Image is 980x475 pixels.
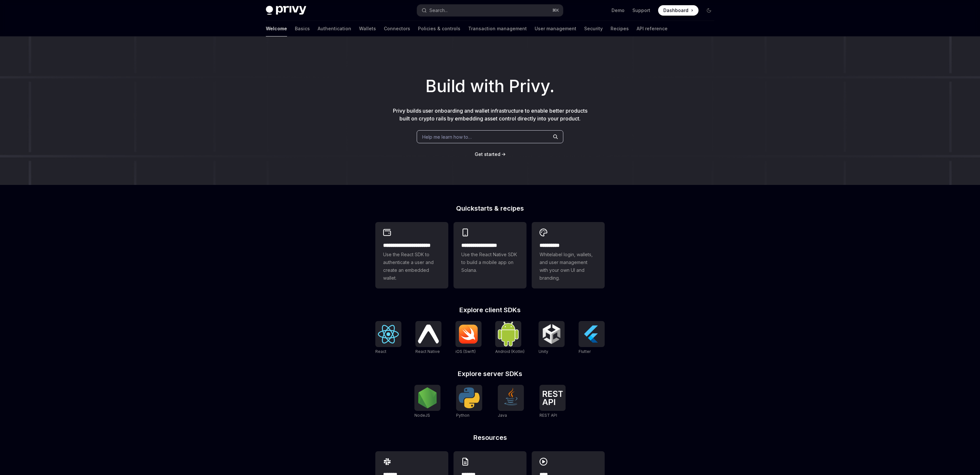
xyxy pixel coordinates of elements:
span: Python [456,413,469,418]
a: Welcome [266,21,287,36]
img: Java [500,387,521,408]
img: NodeJS [417,387,438,408]
a: **** **** **** ***Use the React Native SDK to build a mobile app on Solana. [454,222,526,288]
a: ReactReact [375,321,401,355]
h2: Resources [375,434,605,441]
h2: Explore client SDKs [375,307,605,313]
span: Flutter [579,349,591,354]
a: NodeJSNodeJS [414,385,440,419]
a: Get started [475,151,500,158]
h1: Build with Privy. [10,74,970,99]
img: Unity [541,324,562,344]
a: Demo [612,7,625,14]
span: Dashboard [663,7,688,14]
a: API reference [637,21,668,36]
a: PythonPython [456,385,482,419]
img: React [378,325,399,343]
img: Android (Kotlin) [498,322,519,346]
span: Privy builds user onboarding and wallet infrastructure to enable better products built on crypto ... [393,107,587,122]
span: Java [498,413,507,418]
span: Use the React Native SDK to build a mobile app on Solana. [461,251,519,274]
a: **** *****Whitelabel login, wallets, and user management with your own UI and branding. [532,222,605,288]
span: Whitelabel login, wallets, and user management with your own UI and branding. [540,251,597,282]
a: Policies & controls [418,21,460,36]
span: NodeJS [414,413,430,418]
a: Authentication [318,21,351,36]
a: JavaJava [498,385,524,419]
span: Get started [475,151,500,157]
button: Toggle dark mode [704,5,714,16]
div: Search... [429,7,448,14]
a: Android (Kotlin)Android (Kotlin) [495,321,525,355]
img: REST API [542,391,563,405]
img: React Native [418,325,439,343]
span: Help me learn how to… [422,133,472,140]
h2: Quickstarts & recipes [375,205,605,212]
a: User management [535,21,576,36]
span: REST API [540,413,557,418]
a: Basics [295,21,310,36]
span: Unity [539,349,548,354]
a: UnityUnity [539,321,565,355]
a: Recipes [611,21,629,36]
a: Security [584,21,603,36]
a: REST APIREST API [540,385,566,419]
a: Support [632,7,650,14]
img: Flutter [581,324,602,344]
button: Open search [417,5,563,16]
a: Wallets [359,21,376,36]
a: Transaction management [468,21,527,36]
a: Connectors [384,21,410,36]
a: Dashboard [658,5,699,16]
h2: Explore server SDKs [375,370,605,377]
span: React [375,349,386,354]
span: React Native [415,349,440,354]
img: iOS (Swift) [458,324,479,344]
a: FlutterFlutter [579,321,605,355]
img: dark logo [266,6,306,15]
span: iOS (Swift) [455,349,476,354]
span: ⌘ K [552,8,559,13]
a: iOS (Swift)iOS (Swift) [455,321,482,355]
img: Python [459,387,480,408]
a: React NativeReact Native [415,321,441,355]
span: Use the React SDK to authenticate a user and create an embedded wallet. [383,251,440,282]
span: Android (Kotlin) [495,349,525,354]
